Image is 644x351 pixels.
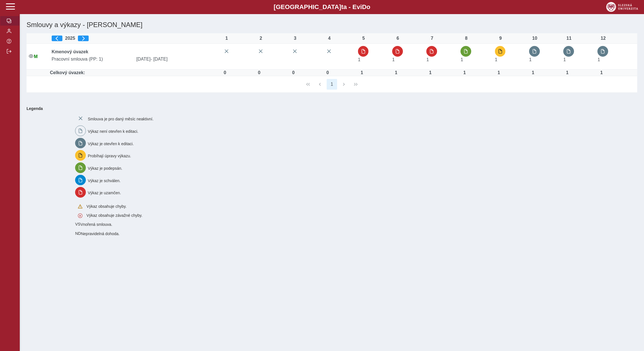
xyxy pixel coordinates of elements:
div: 10 [529,36,540,41]
div: Úvazek : 8 h / den. 40 h / týden. [459,70,470,75]
span: Pracovní smlouva (PP: 1) [49,57,134,62]
span: Výkaz je uzamčen. [88,191,121,195]
div: Úvazek : [288,70,299,75]
span: - [DATE] [150,57,167,61]
span: Úvazek : 8 h / den. 40 h / týden. [460,57,463,62]
span: Úvazek : 8 h / den. 40 h / týden. [597,57,600,62]
div: 6 [392,36,403,41]
div: Úvazek : 8 h / den. 40 h / týden. [390,70,402,75]
div: Úvazek : 8 h / den. 40 h / týden. [562,70,573,75]
span: Nepravidelná dohoda. [81,231,119,236]
div: Úvazek : 8 h / den. 40 h / týden. [596,70,607,75]
div: 7 [426,36,438,41]
div: Úvazek : 8 h / den. 40 h / týden. [356,70,368,75]
div: Úvazek : 8 h / den. 40 h / týden. [493,70,505,75]
span: D [362,3,366,10]
span: Výkaz je schválen. [88,178,121,183]
span: Vnořená smlouva. [80,222,112,227]
span: Výkaz je podepsán. [88,166,122,171]
div: 12 [597,36,609,41]
div: 8 [460,36,472,41]
span: Úvazek : 8 h / den. 40 h / týden. [358,57,361,62]
div: Úvazek : 8 h / den. 40 h / týden. [527,70,539,75]
span: Výkaz obsahuje chyby. [86,204,126,209]
span: Smlouva je pro daný měsíc neaktivní. [88,117,154,121]
div: Úvazek : 8 h / den. 40 h / týden. [425,70,436,75]
div: Úvazek : [254,70,265,75]
span: Smlouva vnořená do kmene [75,222,80,226]
h1: Smlouvy a výkazy - [PERSON_NAME] [24,19,537,31]
span: o [366,3,370,10]
span: Výkaz obsahuje závažné chyby. [86,213,142,218]
div: 9 [495,36,506,41]
div: 11 [563,36,575,41]
div: 2 [255,36,267,41]
span: [DATE] [134,57,219,62]
span: Výkaz není otevřen k editaci. [88,129,138,134]
div: 1 [221,36,232,41]
img: logo_web_su.png [606,2,638,12]
span: Úvazek : 8 h / den. 40 h / týden. [426,57,429,62]
button: 1 [327,79,337,90]
b: Legenda [24,104,635,113]
span: Údaje souhlasí s údaji v Magionu [34,54,38,59]
div: Úvazek : [219,70,231,75]
div: 2025 [52,36,217,41]
div: 3 [289,36,301,41]
td: Celkový úvazek: [49,70,219,76]
b: [GEOGRAPHIC_DATA] a - Evi [17,3,627,11]
span: Výkaz je otevřen k editaci. [88,141,134,146]
span: Úvazek : 8 h / den. 40 h / týden. [563,57,566,62]
div: Úvazek : [322,70,333,75]
span: Úvazek : 8 h / den. 40 h / týden. [529,57,532,62]
div: 4 [324,36,335,41]
b: Kmenový úvazek [52,49,88,54]
i: Smlouva je aktivní [29,54,33,58]
div: 5 [358,36,369,41]
span: t [341,3,343,10]
span: Úvazek : 8 h / den. 40 h / týden. [392,57,395,62]
span: Smlouva vnořená do kmene [75,231,81,236]
span: Probíhají úpravy výkazu. [88,154,131,158]
span: Úvazek : 8 h / den. 40 h / týden. [495,57,497,62]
